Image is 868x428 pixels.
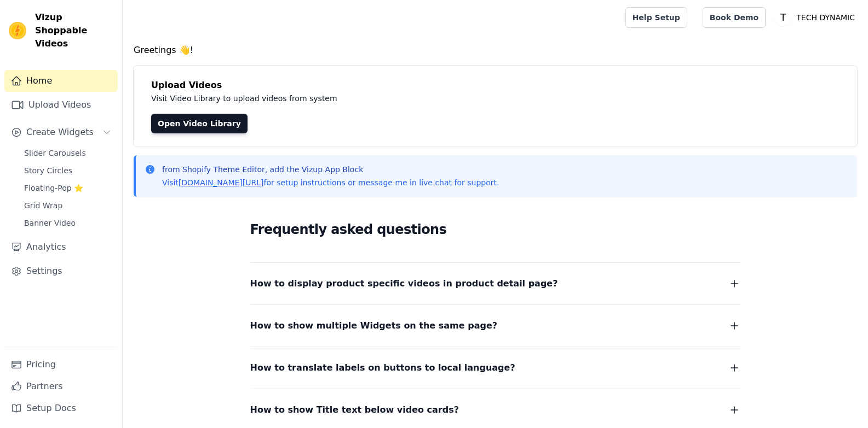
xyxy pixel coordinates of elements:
button: Create Widgets [4,121,118,143]
span: How to show Title text below video cards? [250,402,459,418]
a: Story Circles [18,163,118,178]
span: How to translate labels on buttons to local language? [250,360,515,376]
button: How to show Title text below video cards? [250,402,741,418]
a: Slider Carousels [18,145,118,161]
button: How to display product specific videos in product detail page? [250,276,741,291]
text: T [780,12,786,23]
span: Create Widgets [26,126,94,139]
img: Vizup [9,22,26,39]
a: [DOMAIN_NAME][URL] [179,178,264,187]
a: Help Setup [625,7,687,28]
h2: Frequently asked questions [250,219,741,241]
p: Visit for setup instructions or message me in live chat for support. [162,177,499,188]
h4: Upload Videos [151,79,840,92]
a: Pricing [4,354,118,376]
span: Slider Carousels [24,148,86,159]
a: Banner Video [18,215,118,231]
a: Grid Wrap [18,198,118,213]
a: Book Demo [703,7,766,28]
a: Setup Docs [4,397,118,419]
span: How to display product specific videos in product detail page? [250,276,558,291]
p: from Shopify Theme Editor, add the Vizup App Block [162,164,499,175]
span: Banner Video [24,218,76,228]
a: Home [4,70,118,92]
span: Floating-Pop ⭐ [24,183,83,194]
a: Analytics [4,236,118,258]
span: Story Circles [24,165,72,176]
span: How to show multiple Widgets on the same page? [250,318,498,333]
a: Open Video Library [151,114,248,133]
h4: Greetings 👋! [134,44,857,57]
a: Partners [4,376,118,397]
p: Visit Video Library to upload videos from system [151,92,642,105]
a: Floating-Pop ⭐ [18,180,118,196]
button: How to show multiple Widgets on the same page? [250,318,741,333]
a: Settings [4,260,118,282]
p: TECH DYNAMIC [792,8,859,27]
span: Grid Wrap [24,200,62,211]
button: T TECH DYNAMIC [774,8,859,27]
button: How to translate labels on buttons to local language? [250,360,741,376]
a: Upload Videos [4,94,118,116]
span: Vizup Shoppable Videos [35,11,113,50]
